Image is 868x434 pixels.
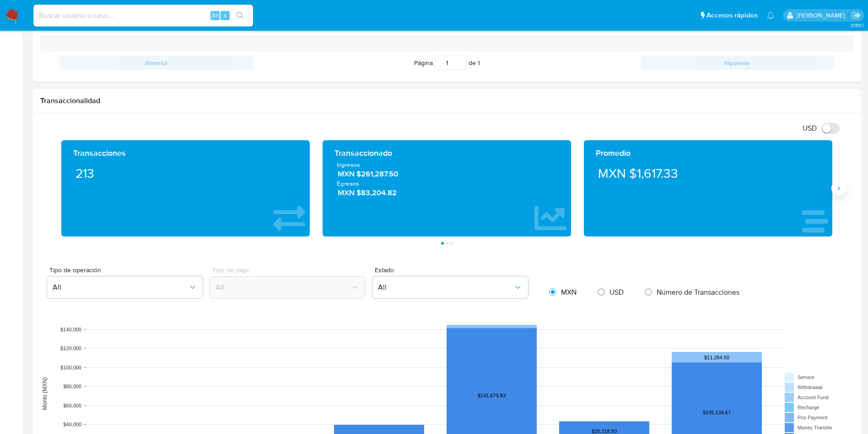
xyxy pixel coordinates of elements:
[767,11,775,19] a: Notificaciones
[641,55,834,70] button: Siguiente
[706,11,758,20] span: Accesos rápidos
[414,55,480,70] span: Página de
[478,58,480,67] span: 1
[211,11,219,20] span: Alt
[224,11,226,20] span: s
[33,10,253,22] input: Buscar usuario o caso...
[231,9,249,22] button: search-icon
[797,11,848,20] p: ivonne.perezonofre@mercadolibre.com.mx
[852,11,861,20] a: Salir
[40,96,853,105] h1: Transaccionalidad
[851,22,863,29] span: 3.150.1
[59,55,253,70] button: Anterior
